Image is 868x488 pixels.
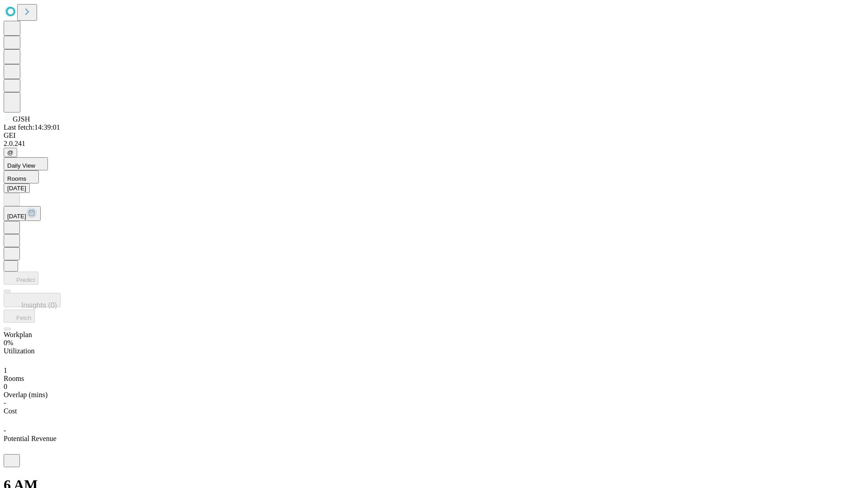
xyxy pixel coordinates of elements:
span: Daily View [7,162,35,169]
button: [DATE] [4,206,41,221]
span: @ [7,149,14,156]
div: 2.0.241 [4,140,864,148]
button: [DATE] [4,183,30,193]
button: Daily View [4,157,48,170]
button: Rooms [4,170,39,183]
span: 0 [4,383,7,390]
span: Last fetch: 14:39:01 [4,123,60,131]
button: Predict [4,272,38,285]
button: Fetch [4,310,35,323]
span: - [4,427,6,434]
span: - [4,399,6,407]
button: Insights (0) [4,293,61,307]
span: 1 [4,366,7,374]
span: [DATE] [7,213,26,220]
span: Potential Revenue [4,435,57,442]
span: 0% [4,339,13,347]
span: Cost [4,407,17,415]
span: Workplan [4,331,32,338]
span: Rooms [7,175,26,182]
span: Utilization [4,347,34,355]
span: Overlap (mins) [4,391,47,399]
span: Insights (0) [21,301,57,309]
span: GJSH [13,115,30,123]
button: @ [4,148,17,157]
span: Rooms [4,375,24,382]
div: GEI [4,131,864,140]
